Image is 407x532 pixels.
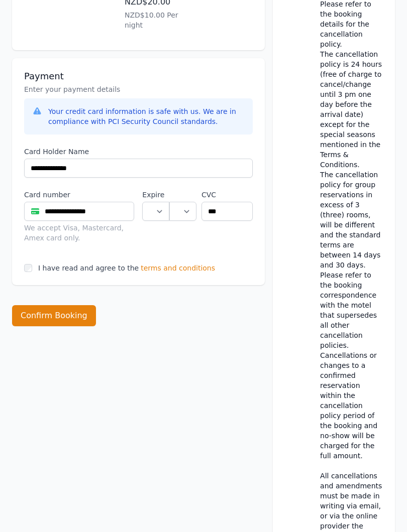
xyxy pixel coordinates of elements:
label: I have read and agree to the [38,264,139,272]
span: terms and conditions [141,263,215,273]
label: Card Holder Name [24,147,253,157]
label: Card number [24,190,134,200]
label: Expire [142,190,169,200]
p: NZD$10.00 Per night [125,10,189,30]
p: Enter your payment details [24,84,253,94]
h3: Payment [24,70,253,82]
label: . [169,190,196,200]
div: Your credit card information is safe with us. We are in compliance with PCI Security Council stan... [48,106,245,126]
label: CVC [201,190,253,200]
div: We accept Visa, Mastercard, Amex card only. [24,223,134,243]
button: Confirm Booking [12,305,96,326]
